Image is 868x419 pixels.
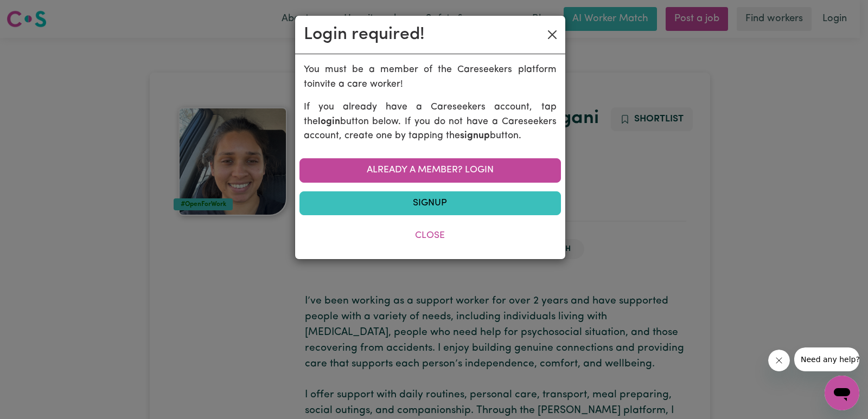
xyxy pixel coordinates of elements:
b: login [318,117,340,126]
iframe: Message from company [794,347,859,371]
a: Already a member? Login [299,158,561,182]
p: You must be a member of the Careseekers platform to invite a care worker ! [304,63,557,92]
a: Signup [299,191,561,215]
b: signup [460,131,490,140]
p: If you already have a Careseekers account, tap the button below. If you do not have a Careseekers... [304,100,557,143]
button: Close [299,224,561,248]
iframe: Close message [768,350,790,371]
span: Need any help? [7,8,66,16]
iframe: Button to launch messaging window [825,376,859,410]
button: Close [544,26,561,43]
h2: Login required! [304,24,425,45]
